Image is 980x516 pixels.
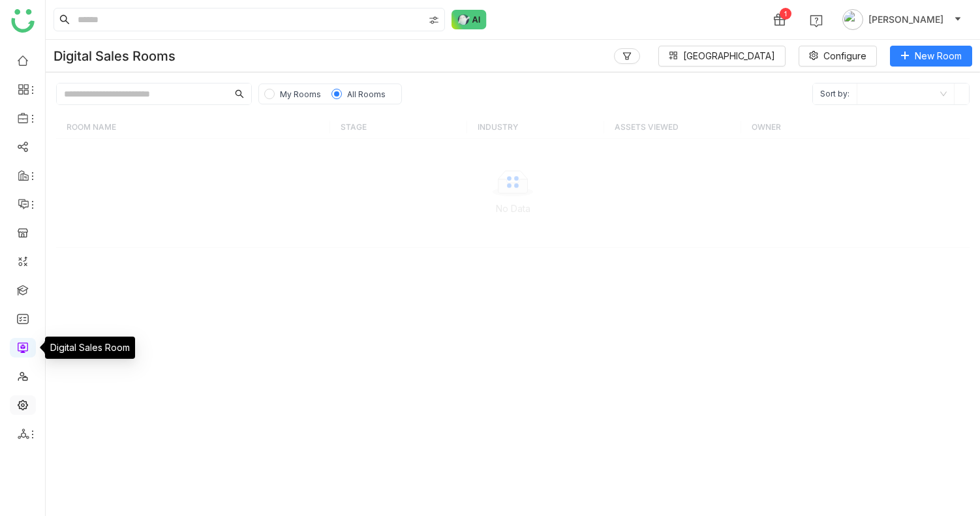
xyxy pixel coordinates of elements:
[683,49,775,63] span: [GEOGRAPHIC_DATA]
[799,46,877,67] button: Configure
[658,46,786,67] button: [GEOGRAPHIC_DATA]
[54,48,176,64] div: Digital Sales Rooms
[842,9,863,30] img: avatar
[868,12,943,27] span: [PERSON_NAME]
[810,14,823,27] img: help.svg
[429,15,439,25] img: search-type.svg
[280,89,321,99] span: My Rooms
[452,10,487,29] img: ask-buddy-normal.svg
[890,46,972,67] button: New Room
[915,49,962,63] span: New Room
[347,89,386,99] span: All Rooms
[11,9,35,33] img: logo
[823,49,866,63] span: Configure
[813,83,857,104] span: Sort by:
[840,9,964,30] button: [PERSON_NAME]
[780,8,791,20] div: 1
